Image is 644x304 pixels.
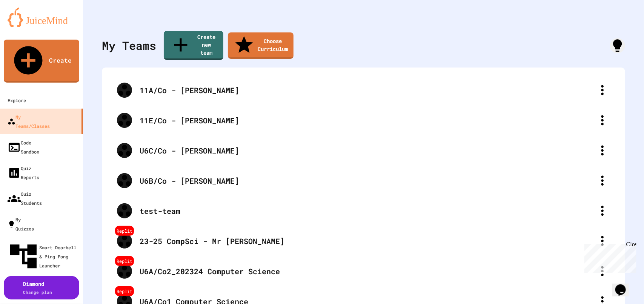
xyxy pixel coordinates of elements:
[109,105,618,135] div: 11E/Co - [PERSON_NAME]
[140,84,595,96] div: 11A/Co - [PERSON_NAME]
[612,274,636,296] iframe: chat widget
[115,226,134,236] div: Replit
[140,205,595,216] div: test-team
[581,241,636,273] iframe: chat widget
[164,31,223,60] a: Create new team
[8,8,75,27] img: logo-orange.svg
[140,115,595,126] div: 11E/Co - [PERSON_NAME]
[610,38,625,53] div: How it works
[4,40,79,83] a: Create
[109,135,618,166] div: U6C/Co - [PERSON_NAME]
[109,226,618,256] div: Replit23-25 CompSci - Mr [PERSON_NAME]
[3,3,52,48] div: Chat with us now!Close
[140,175,595,186] div: U6B/Co - [PERSON_NAME]
[102,37,156,54] div: My Teams
[140,145,595,156] div: U6C/Co - [PERSON_NAME]
[8,215,34,233] div: My Quizzes
[4,276,79,299] button: DiamondChange plan
[23,289,52,295] span: Change plan
[109,166,618,196] div: U6B/Co - [PERSON_NAME]
[115,256,134,266] div: Replit
[228,32,294,59] a: Choose Curriculum
[23,280,52,296] div: Diamond
[8,138,39,156] div: Code Sandbox
[109,75,618,105] div: 11A/Co - [PERSON_NAME]
[109,196,618,226] div: test-team
[8,241,80,272] div: Smart Doorbell & Ping Pong Launcher
[115,286,134,296] div: Replit
[109,256,618,286] div: ReplitU6A/Co2_202324 Computer Science
[8,164,39,182] div: Quiz Reports
[8,112,50,131] div: My Teams/Classes
[8,96,26,105] div: Explore
[8,189,42,207] div: Quiz Students
[140,266,595,277] div: U6A/Co2_202324 Computer Science
[140,235,595,247] div: 23-25 CompSci - Mr [PERSON_NAME]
